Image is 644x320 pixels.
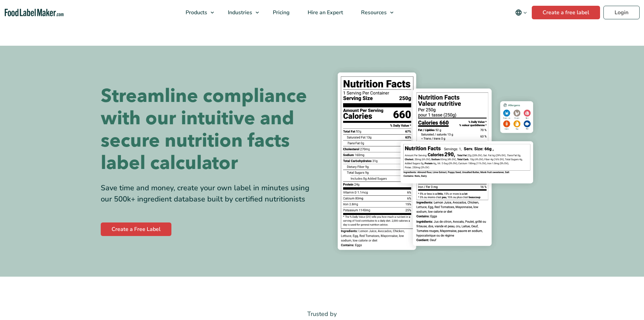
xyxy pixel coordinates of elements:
h1: Streamline compliance with our intuitive and secure nutrition facts label calculator [101,85,317,174]
span: Pricing [271,9,290,16]
a: Create a free label [532,6,600,19]
a: Create a Free Label [101,222,171,236]
span: Resources [359,9,387,16]
a: Food Label Maker homepage [5,9,64,17]
div: Save time and money, create your own label in minutes using our 500k+ ingredient database built b... [101,183,317,205]
button: Change language [510,6,532,19]
p: Trusted by [101,309,544,319]
a: Login [603,6,640,19]
span: Industries [226,9,253,16]
span: Hire an Expert [306,9,344,16]
span: Products [184,9,208,16]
